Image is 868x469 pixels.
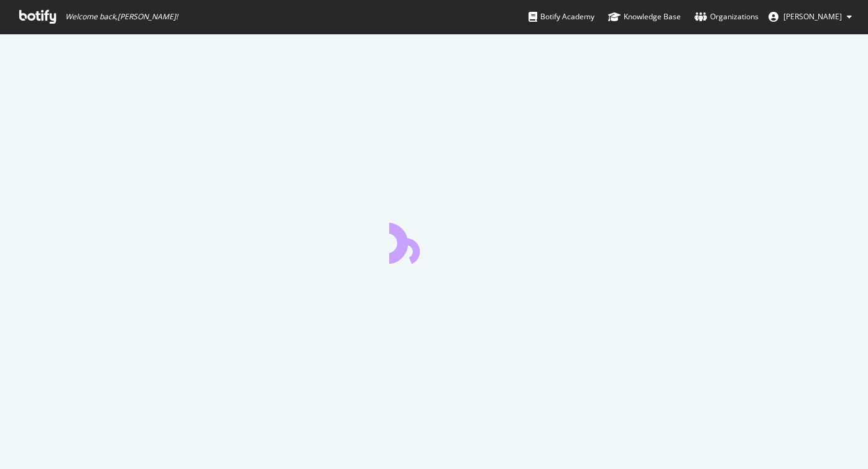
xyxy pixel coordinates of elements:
div: Knowledge Base [608,11,681,23]
span: Welcome back, [PERSON_NAME] ! [65,12,178,22]
span: Khlifi Mayssa [783,11,842,22]
button: [PERSON_NAME] [759,7,862,27]
div: Botify Academy [529,11,594,23]
div: Organizations [695,11,759,23]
